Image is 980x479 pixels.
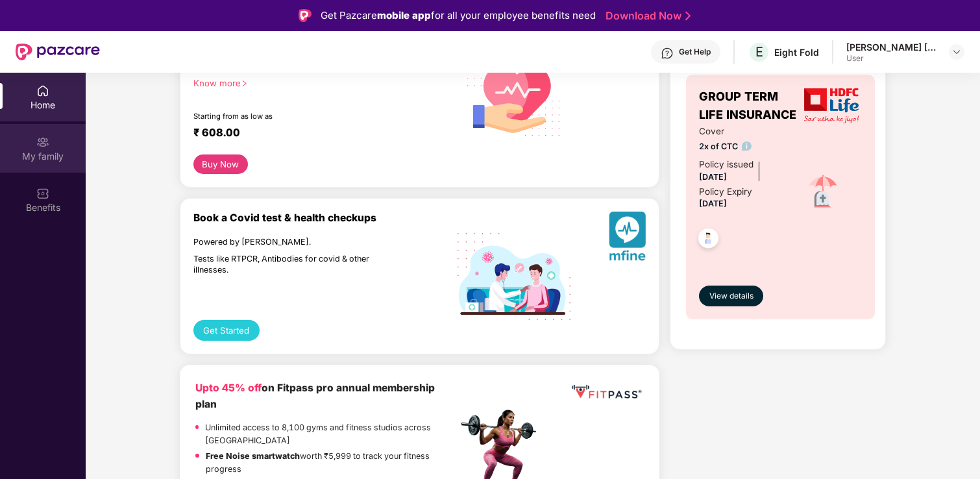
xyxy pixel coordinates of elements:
span: E [755,44,763,60]
div: Eight Fold [774,46,819,58]
button: View details [699,286,763,306]
p: Unlimited access to 8,100 gyms and fitness studios across [GEOGRAPHIC_DATA] [205,421,457,447]
span: right [241,80,248,87]
div: User [846,53,937,64]
a: Download Now [606,9,687,23]
img: icon [800,169,846,215]
div: [PERSON_NAME] [PERSON_NAME] [846,41,937,53]
img: svg+xml;base64,PHN2ZyB4bWxucz0iaHR0cDovL3d3dy53My5vcmcvMjAwMC9zdmciIHdpZHRoPSIxOTIiIGhlaWdodD0iMT... [458,233,570,320]
div: Get Help [679,47,711,57]
img: fppp.png [569,380,644,404]
img: svg+xml;base64,PHN2ZyBpZD0iSG9tZSIgeG1sbnM9Imh0dHA6Ly93d3cudzMub3JnLzIwMDAvc3ZnIiB3aWR0aD0iMjAiIG... [36,84,49,97]
div: Tests like RTPCR, Antibodies for covid & other illnesses. [193,254,401,275]
span: 2x of CTC [699,140,784,153]
b: Upto 45% off [195,382,262,394]
strong: mobile app [377,9,431,21]
img: svg+xml;base64,PHN2ZyB4bWxucz0iaHR0cDovL3d3dy53My5vcmcvMjAwMC9zdmciIHdpZHRoPSI0OC45NDMiIGhlaWdodD... [692,225,724,256]
span: [DATE] [699,199,727,208]
div: Book a Covid test & health checkups [193,212,458,224]
div: Policy Expiry [699,185,752,199]
img: svg+xml;base64,PHN2ZyBpZD0iSGVscC0zMngzMiIgeG1sbnM9Imh0dHA6Ly93d3cudzMub3JnLzIwMDAvc3ZnIiB3aWR0aD... [661,47,674,60]
b: on Fitpass pro annual membership plan [195,382,435,410]
span: Cover [699,125,784,138]
span: View details [709,290,753,302]
div: Policy issued [699,158,753,171]
img: Stroke [685,9,691,23]
img: svg+xml;base64,PHN2ZyB3aWR0aD0iMjAiIGhlaWdodD0iMjAiIHZpZXdCb3g9IjAgMCAyMCAyMCIgZmlsbD0ibm9uZSIgeG... [36,136,49,149]
img: insurerLogo [804,88,859,123]
img: svg+xml;base64,PHN2ZyBpZD0iRHJvcGRvd24tMzJ4MzIiIHhtbG5zPSJodHRwOi8vd3d3LnczLm9yZy8yMDAwL3N2ZyIgd2... [951,47,962,57]
div: Get Pazcare for all your employee benefits need [321,8,596,23]
div: ₹ 608.00 [193,126,445,141]
img: svg+xml;base64,PHN2ZyB4bWxucz0iaHR0cDovL3d3dy53My5vcmcvMjAwMC9zdmciIHhtbG5zOnhsaW5rPSJodHRwOi8vd3... [458,35,570,150]
button: Get Started [193,320,260,341]
div: Powered by [PERSON_NAME]. [193,237,401,248]
span: [DATE] [699,172,727,182]
img: Logo [299,9,312,22]
strong: Free Noise smartwatch [206,451,300,461]
div: Starting from as low as [193,112,402,121]
img: svg+xml;base64,PHN2ZyBpZD0iQmVuZWZpdHMiIHhtbG5zPSJodHRwOi8vd3d3LnczLm9yZy8yMDAwL3N2ZyIgd2lkdGg9Ij... [36,187,49,200]
div: Know more [193,78,450,87]
img: New Pazcare Logo [16,43,100,60]
span: GROUP TERM LIFE INSURANCE [699,88,801,125]
p: worth ₹5,999 to track your fitness progress [206,450,457,475]
button: Buy Now [193,154,248,174]
img: svg+xml;base64,PHN2ZyB4bWxucz0iaHR0cDovL3d3dy53My5vcmcvMjAwMC9zdmciIHhtbG5zOnhsaW5rPSJodHRwOi8vd3... [609,212,646,265]
img: info [742,141,752,151]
